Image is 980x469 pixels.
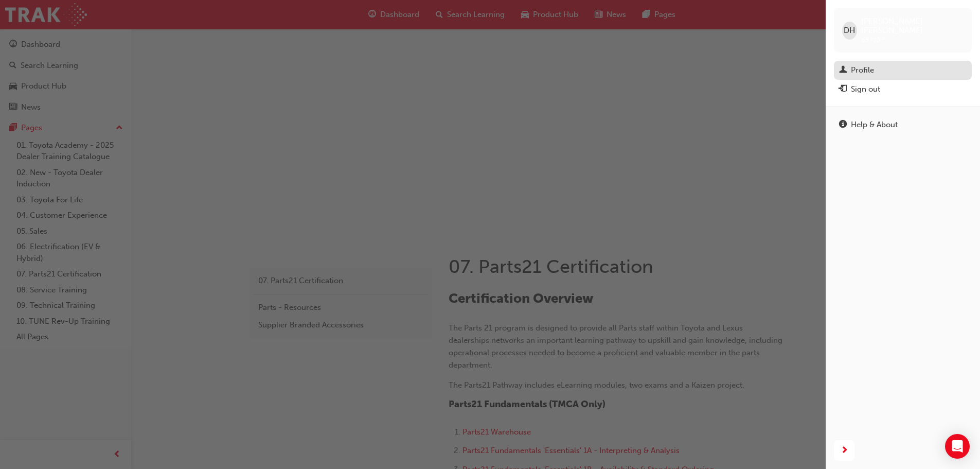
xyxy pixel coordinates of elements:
div: Sign out [851,83,880,95]
span: exit-icon [839,85,847,94]
span: info-icon [839,120,847,130]
div: Profile [851,64,874,76]
a: Profile [834,61,972,80]
div: Help & About [851,119,898,131]
a: Help & About [834,115,972,134]
span: next-icon [841,444,848,457]
span: man-icon [839,66,847,75]
span: [PERSON_NAME] [PERSON_NAME] [861,16,964,35]
button: Sign out [834,80,972,99]
div: Open Intercom Messenger [945,434,970,459]
span: DH [844,25,855,37]
span: 657107 [861,36,884,44]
